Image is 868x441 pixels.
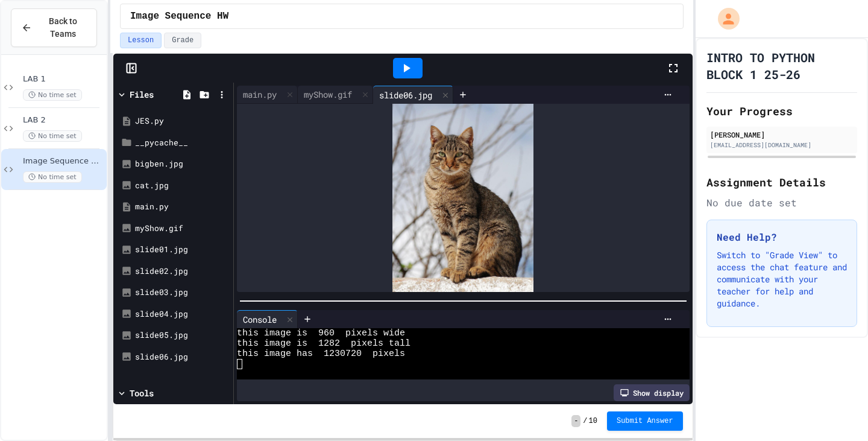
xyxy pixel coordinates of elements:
span: Image Sequence HW [23,156,104,167]
div: cat.jpg [135,180,229,192]
div: myShow.gif [135,223,229,235]
div: slide02.jpg [135,265,229,278]
div: No due date set [706,195,857,210]
div: Tools [130,387,154,399]
iframe: chat widget [768,340,856,392]
span: No time set [23,89,82,101]
span: Submit Answer [617,416,673,426]
h1: INTRO TO PYTHON BLOCK 1 25-26 [706,49,857,83]
span: Back to Teams [39,15,87,40]
div: Console [237,310,298,328]
div: main.py [237,88,283,101]
button: Back to Teams [11,8,97,47]
div: My Account [705,5,743,33]
div: slide06.jpg [135,351,229,363]
div: main.py [237,86,298,104]
iframe: chat widget [817,393,856,429]
div: Show display [614,384,690,401]
span: - [571,415,580,427]
span: LAB 2 [23,115,104,125]
div: myShow.gif [298,88,358,101]
h2: Assignment Details [706,174,857,191]
span: / [583,416,587,426]
div: slide03.jpg [135,287,229,299]
h3: Need Help? [717,230,847,244]
div: Console [237,313,283,326]
div: slide04.jpg [135,308,229,320]
div: Files [130,88,154,101]
div: slide06.jpg [373,86,453,104]
div: slide06.jpg [373,89,438,101]
div: slide05.jpg [135,329,229,341]
div: bigben.jpg [135,158,229,170]
span: LAB 1 [23,74,104,84]
div: [EMAIL_ADDRESS][DOMAIN_NAME] [710,141,854,150]
button: Lesson [120,33,162,48]
span: No time set [23,130,82,142]
span: this image has 1230720 pixels [237,349,405,359]
div: [PERSON_NAME] [710,129,854,140]
button: Submit Answer [607,411,683,431]
div: JES.py [135,115,229,127]
span: Image Sequence HW [130,9,228,24]
div: myShow.gif [298,86,373,104]
button: Grade [164,33,201,48]
div: main.py [135,201,229,213]
h2: Your Progress [706,103,857,119]
p: Switch to "Grade View" to access the chat feature and communicate with your teacher for help and ... [717,249,847,309]
div: __pycache__ [135,137,229,149]
div: slide01.jpg [135,244,229,256]
span: this image is 1282 pixels tall [237,338,410,349]
span: this image is 960 pixels wide [237,328,405,338]
span: No time set [23,171,82,183]
span: 10 [589,416,597,426]
img: 9k= [392,104,533,292]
